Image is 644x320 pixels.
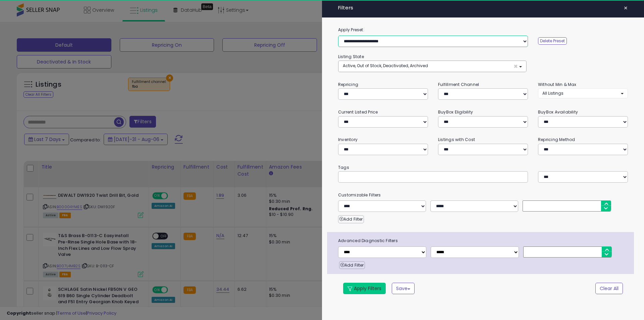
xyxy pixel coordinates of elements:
[333,237,634,244] span: Advanced Diagnostic Filters
[538,109,578,115] small: BuyBox Availability
[624,3,628,13] span: ×
[438,82,479,87] small: Fulfillment Channel
[333,191,633,199] small: Customizable Filters
[621,3,631,13] button: ×
[514,63,518,70] span: ×
[338,82,358,87] small: Repricing
[333,164,633,171] small: Tags
[338,5,628,11] h4: Filters
[338,109,378,115] small: Current Listed Price
[392,283,415,294] button: Save
[595,283,623,294] button: Clear All
[438,109,473,115] small: BuyBox Eligibility
[538,88,628,98] button: All Listings
[538,137,575,142] small: Repricing Method
[438,137,475,142] small: Listings with Cost
[338,54,364,59] small: Listing State
[343,283,386,294] button: Apply Filters
[538,37,567,45] button: Delete Preset
[338,137,358,142] small: Inventory
[542,90,563,96] span: All Listings
[339,261,365,269] button: Add Filter
[538,82,577,87] small: Without Min & Max
[338,215,364,223] button: Add Filter
[338,61,526,72] button: Active, Out of Stock, Deactivated, Archived ×
[343,63,428,68] span: Active, Out of Stock, Deactivated, Archived
[333,26,633,34] label: Apply Preset:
